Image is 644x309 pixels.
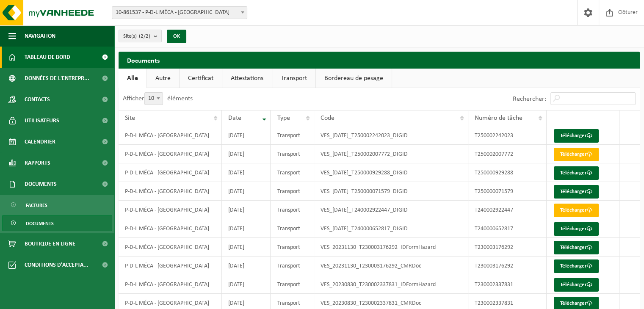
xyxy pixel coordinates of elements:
td: P-D-L MÉCA - [GEOGRAPHIC_DATA] [119,275,222,294]
td: [DATE] [222,238,271,257]
label: Afficher éléments [123,95,193,102]
td: Transport [271,201,314,219]
td: VES_20231130_T230003176292_IDFormHazard [314,238,468,257]
td: P-D-L MÉCA - [GEOGRAPHIC_DATA] [119,126,222,145]
td: Transport [271,219,314,238]
span: Documents [26,215,54,232]
td: T250002242023 [468,126,547,145]
td: Transport [271,182,314,201]
span: Rapports [25,152,50,174]
td: T240000652817 [468,219,547,238]
button: Site(s)(2/2) [119,30,162,42]
span: Site(s) [123,30,150,43]
td: Transport [271,275,314,294]
a: Alle [119,69,146,88]
span: Données de l'entrepr... [25,68,89,89]
label: Rechercher: [513,96,546,102]
a: Autre [147,69,179,88]
a: Télécharger [554,204,599,217]
a: Télécharger [554,241,599,254]
td: P-D-L MÉCA - [GEOGRAPHIC_DATA] [119,219,222,238]
td: [DATE] [222,201,271,219]
td: P-D-L MÉCA - [GEOGRAPHIC_DATA] [119,163,222,182]
td: VES_[DATE]_T240002922447_DIGID [314,201,468,219]
a: Attestations [222,69,272,88]
span: 10 [145,93,163,105]
span: Conditions d'accepta... [25,254,88,276]
span: 10-861537 - P-D-L MÉCA - FOSSES-LA-VILLE [112,6,247,19]
td: Transport [271,257,314,275]
td: VES_[DATE]_T250000929288_DIGID [314,163,468,182]
td: VES_[DATE]_T240000652817_DIGID [314,219,468,238]
td: P-D-L MÉCA - [GEOGRAPHIC_DATA] [119,238,222,257]
span: 10-861537 - P-D-L MÉCA - FOSSES-LA-VILLE [112,7,247,19]
a: Télécharger [554,278,599,292]
td: Transport [271,238,314,257]
td: [DATE] [222,275,271,294]
td: P-D-L MÉCA - [GEOGRAPHIC_DATA] [119,182,222,201]
a: Télécharger [554,166,599,180]
span: Documents [25,174,57,195]
a: Télécharger [554,129,599,143]
span: Factures [26,197,47,213]
td: [DATE] [222,257,271,275]
a: Documents [2,215,112,231]
span: Navigation [25,25,55,47]
span: Contacts [25,89,50,110]
td: P-D-L MÉCA - [GEOGRAPHIC_DATA] [119,201,222,219]
span: Tableau de bord [25,47,70,68]
a: Factures [2,197,112,213]
td: [DATE] [222,219,271,238]
a: Télécharger [554,148,599,161]
span: Boutique en ligne [25,233,75,254]
td: T250000929288 [468,163,547,182]
count: (2/2) [139,33,150,39]
td: Transport [271,126,314,145]
span: Type [277,115,290,121]
td: T240002922447 [468,201,547,219]
td: P-D-L MÉCA - [GEOGRAPHIC_DATA] [119,145,222,163]
td: [DATE] [222,182,271,201]
a: Transport [272,69,315,88]
span: Site [125,115,135,121]
td: Transport [271,145,314,163]
td: T250002007772 [468,145,547,163]
span: Utilisateurs [25,110,59,131]
td: Transport [271,163,314,182]
td: [DATE] [222,163,271,182]
a: Bordereau de pesage [316,69,392,88]
span: Code [321,115,334,121]
span: Calendrier [25,131,55,152]
span: Date [228,115,241,121]
td: T230003176292 [468,238,547,257]
a: Télécharger [554,222,599,236]
td: P-D-L MÉCA - [GEOGRAPHIC_DATA] [119,257,222,275]
td: VES_20230830_T230002337831_IDFormHazard [314,275,468,294]
a: Télécharger [554,259,599,273]
button: OK [167,30,186,43]
span: Numéro de tâche [475,115,522,121]
h2: Documents [119,52,640,68]
a: Certificat [180,69,222,88]
td: [DATE] [222,126,271,145]
td: [DATE] [222,145,271,163]
td: VES_[DATE]_T250002242023_DIGID [314,126,468,145]
td: T230003176292 [468,257,547,275]
td: VES_20231130_T230003176292_CMRDoc [314,257,468,275]
span: 10 [144,92,163,105]
td: T230002337831 [468,275,547,294]
td: T250000071579 [468,182,547,201]
a: Télécharger [554,185,599,199]
td: VES_[DATE]_T250000071579_DIGID [314,182,468,201]
td: VES_[DATE]_T250002007772_DIGID [314,145,468,163]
